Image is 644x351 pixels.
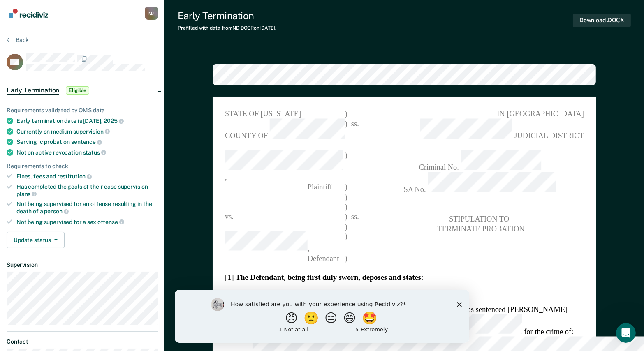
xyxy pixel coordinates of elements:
span: ) [345,202,347,212]
pre: STIPULATION TO TERMINATE PROBATION [376,214,584,233]
div: Prefilled with data from ND DOCR on [DATE] . [178,25,276,31]
span: ) [345,253,347,263]
span: Plaintiff [225,183,332,191]
div: Requirements to check [7,163,158,170]
span: person [44,208,68,215]
span: IN [GEOGRAPHIC_DATA] [376,109,584,119]
span: Criminal No. [376,150,584,172]
span: ) [345,109,347,119]
strong: The Defendant, being first duly sworn, deposes and states: [236,274,424,282]
div: Fines, fees and [16,173,158,180]
span: restitution [57,173,92,180]
div: Early Termination [178,10,276,22]
div: Not being supervised for a sex [16,218,158,226]
span: status [83,149,106,156]
span: ) [345,192,347,202]
span: 2025 [104,118,123,124]
button: Profile dropdown button [145,7,158,20]
span: offense [97,219,124,225]
span: STATE OF [US_STATE] [225,109,345,119]
span: ) [345,231,347,253]
span: , [225,150,345,182]
span: Defendant [225,254,339,262]
span: plans [16,191,37,197]
iframe: Survey by Kim from Recidiviz [175,290,469,343]
iframe: Intercom live chat [616,323,636,343]
div: Not being supervised for an offense resulting in the death of a [16,201,158,215]
span: ) [345,212,347,222]
div: M J [145,7,158,20]
div: Serving ic probation [16,138,158,145]
span: Eligible [66,86,89,95]
dt: Contact [7,338,158,345]
div: Requirements validated by OMS data [7,107,158,114]
span: JUDICIAL DISTRICT [376,119,584,141]
span: ) [345,119,347,141]
div: Not on active revocation [16,149,158,156]
span: SA No. [376,173,584,194]
button: Download .DOCX [573,14,631,27]
span: vs. [225,212,234,221]
span: ss. [347,212,362,222]
img: Recidiviz [9,9,48,18]
div: Currently on medium [16,128,158,135]
span: ) [345,182,347,192]
section: [1] [225,273,584,283]
div: Early termination date is [DATE], [16,117,158,125]
div: Has completed the goals of their case supervision [16,183,158,197]
button: Back [7,36,29,44]
span: COUNTY OF [225,119,345,141]
span: ) [345,150,347,182]
span: supervision [73,128,109,135]
span: ) [345,222,347,231]
dt: Supervision [7,261,158,268]
span: sentence [71,139,102,145]
span: ss. [347,119,362,141]
span: Early Termination [7,86,59,95]
button: Update status [7,232,65,248]
span: , [225,231,345,253]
